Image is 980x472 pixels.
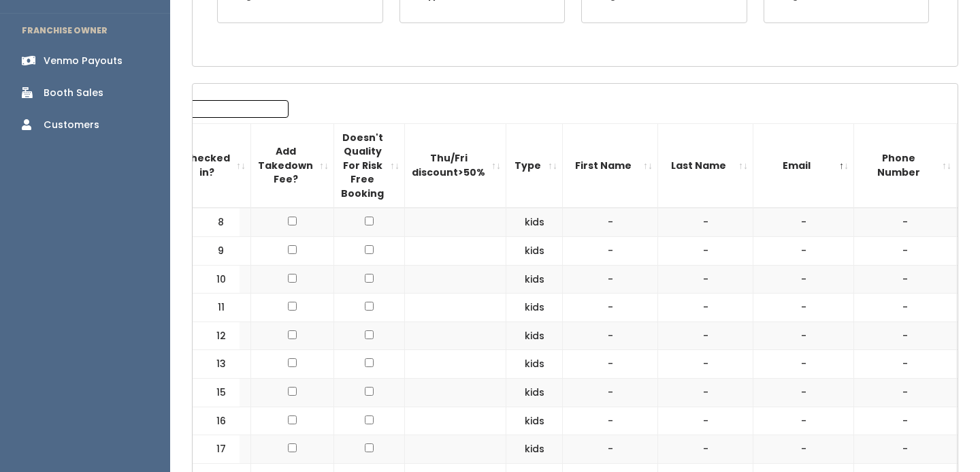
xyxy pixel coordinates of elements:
[193,265,240,294] td: 10
[753,237,854,266] td: -
[563,321,658,350] td: -
[563,123,658,208] th: First Name: activate to sort column ascending
[506,123,563,208] th: Type: activate to sort column ascending
[658,265,753,294] td: -
[658,407,753,435] td: -
[251,123,334,208] th: Add Takedown Fee?: activate to sort column ascending
[193,407,240,435] td: 16
[658,321,753,350] td: -
[193,208,240,236] td: 8
[193,294,240,322] td: 11
[854,208,957,236] td: -
[563,350,658,379] td: -
[854,294,957,322] td: -
[563,294,658,322] td: -
[753,378,854,407] td: -
[854,378,957,407] td: -
[658,123,753,208] th: Last Name: activate to sort column ascending
[753,123,854,208] th: Email: activate to sort column descending
[334,123,405,208] th: Doesn't Quality For Risk Free Booking : activate to sort column ascending
[854,123,957,208] th: Phone Number: activate to sort column ascending
[506,294,563,322] td: kids
[506,350,563,379] td: kids
[753,321,854,350] td: -
[854,321,957,350] td: -
[405,123,506,208] th: Thu/Fri discount&gt;50%: activate to sort column ascending
[44,118,99,132] div: Customers
[658,378,753,407] td: -
[658,435,753,464] td: -
[563,237,658,266] td: -
[506,407,563,435] td: kids
[563,435,658,464] td: -
[563,407,658,435] td: -
[658,208,753,236] td: -
[115,100,289,118] input: Search:
[193,378,240,407] td: 15
[44,54,122,68] div: Venmo Payouts
[658,294,753,322] td: -
[854,350,957,379] td: -
[753,407,854,435] td: -
[854,407,957,435] td: -
[506,321,563,350] td: kids
[753,265,854,294] td: -
[193,350,240,379] td: 13
[753,350,854,379] td: -
[563,208,658,236] td: -
[44,86,103,100] div: Booth Sales
[854,237,957,266] td: -
[176,123,251,208] th: Checked in?: activate to sort column ascending
[753,208,854,236] td: -
[753,294,854,322] td: -
[506,265,563,294] td: kids
[506,378,563,407] td: kids
[854,435,957,464] td: -
[658,237,753,266] td: -
[506,237,563,266] td: kids
[658,350,753,379] td: -
[753,435,854,464] td: -
[506,435,563,464] td: kids
[193,237,240,266] td: 9
[193,321,240,350] td: 12
[506,208,563,236] td: kids
[563,265,658,294] td: -
[563,378,658,407] td: -
[193,435,240,464] td: 17
[854,265,957,294] td: -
